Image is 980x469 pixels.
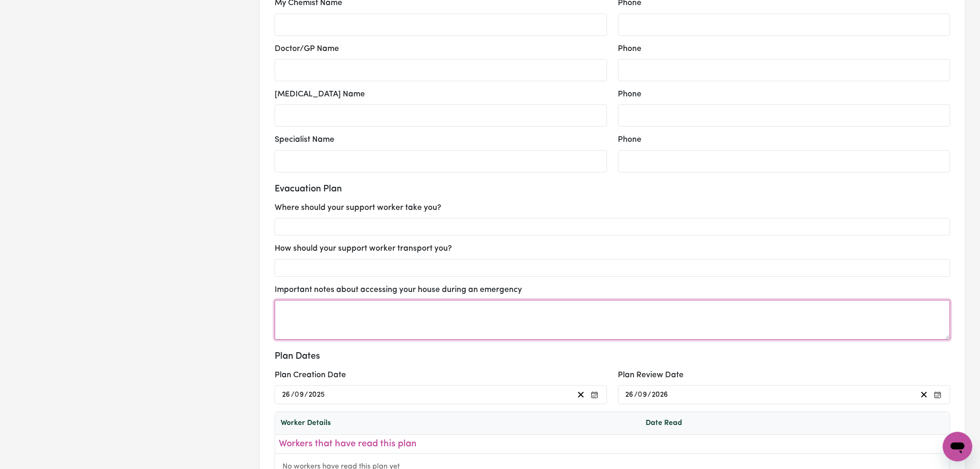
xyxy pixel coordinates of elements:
[308,388,326,401] input: ----
[281,418,646,429] div: Worker Details
[275,284,522,296] label: Important notes about accessing your house during an emergency
[618,134,642,146] label: Phone
[275,202,441,214] label: Where should your support worker take you?
[282,388,291,401] input: --
[618,369,684,381] label: Plan Review Date
[275,351,950,362] h3: Plan Dates
[638,391,643,399] span: 0
[291,391,295,399] span: /
[275,89,365,101] label: [MEDICAL_DATA] Name
[646,418,745,429] div: Date Read
[639,388,648,401] input: --
[279,438,946,450] h3: Workers that have read this plan
[295,388,304,401] input: --
[634,391,638,399] span: /
[943,432,973,462] iframe: Button to launch messaging window
[275,43,339,55] label: Doctor/GP Name
[295,391,299,399] span: 0
[648,391,652,399] span: /
[618,89,642,101] label: Phone
[275,134,334,146] label: Specialist Name
[275,243,452,255] label: How should your support worker transport you?
[304,391,308,399] span: /
[652,388,669,401] input: ----
[625,388,634,401] input: --
[275,184,950,195] h3: Evacuation Plan
[618,43,642,55] label: Phone
[275,369,346,381] label: Plan Creation Date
